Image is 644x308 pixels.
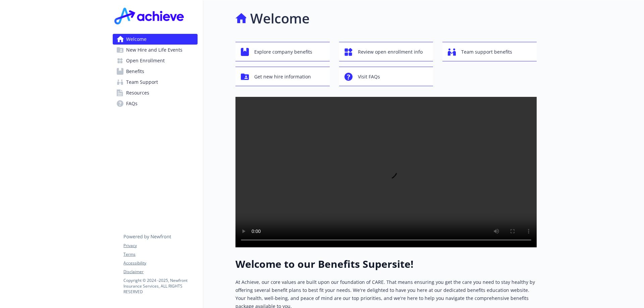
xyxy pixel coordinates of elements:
span: Welcome [126,34,147,45]
button: Review open enrollment info [339,42,433,61]
button: Get new hire information [235,67,330,86]
a: Resources [113,87,198,98]
a: FAQs [113,98,198,109]
a: Privacy [123,243,197,249]
span: Team support benefits [461,46,512,58]
button: Explore company benefits [235,42,330,61]
span: Resources [126,87,149,98]
button: Visit FAQs [339,67,433,86]
a: Benefits [113,66,198,77]
a: New Hire and Life Events [113,45,198,55]
span: New Hire and Life Events [126,45,182,55]
span: Visit FAQs [358,70,380,83]
span: Get new hire information [254,70,311,83]
a: Disclaimer [123,269,197,275]
a: Terms [123,251,197,257]
span: Benefits [126,66,144,77]
span: Explore company benefits [254,46,312,58]
button: Team support benefits [442,42,537,61]
span: Open Enrollment [126,55,165,66]
p: Copyright © 2024 - 2025 , Newfront Insurance Services, ALL RIGHTS RESERVED [123,278,197,295]
span: Review open enrollment info [358,46,423,58]
a: Team Support [113,77,198,87]
a: Accessibility [123,260,197,266]
a: Open Enrollment [113,55,198,66]
a: Welcome [113,34,198,45]
span: Team Support [126,77,158,87]
h1: Welcome [250,8,310,28]
span: FAQs [126,98,138,109]
h1: Welcome to our Benefits Supersite! [235,258,537,270]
